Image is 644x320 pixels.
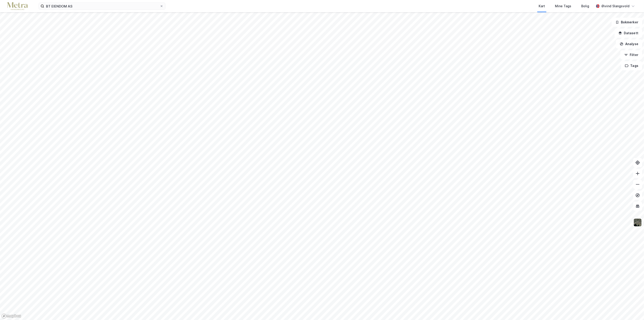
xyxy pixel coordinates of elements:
button: Filter [620,50,642,59]
div: Kart [539,3,545,9]
iframe: Chat Widget [621,298,644,320]
button: Analyse [616,39,642,49]
button: Tags [621,61,642,70]
input: Søk på adresse, matrikkel, gårdeiere, leietakere eller personer [44,3,160,10]
img: 9k= [633,218,642,227]
div: Bolig [581,3,589,9]
img: metra-logo.256734c3b2bbffee19d4.png [7,2,28,10]
div: Kontrollprogram for chat [621,298,644,320]
button: Datasett [615,29,642,38]
a: Mapbox homepage [1,313,21,319]
button: Bokmerker [612,18,642,27]
div: Mine Tags [555,3,571,9]
div: Øivind Slangsvold [601,3,629,9]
